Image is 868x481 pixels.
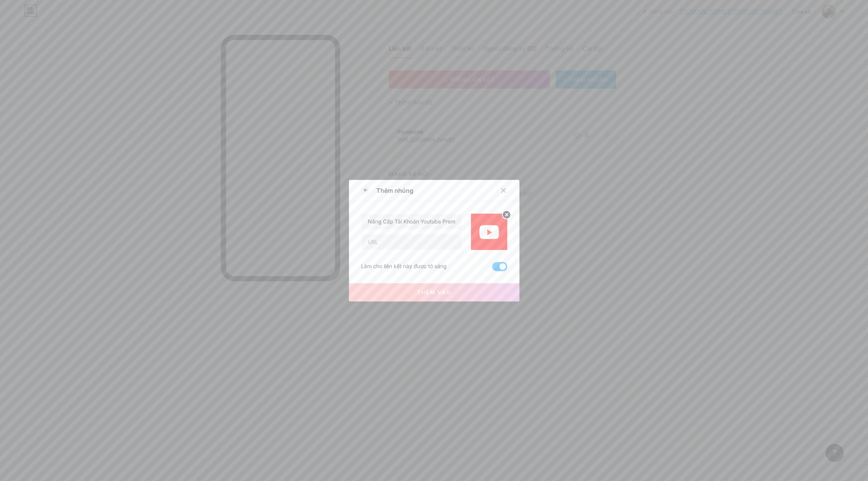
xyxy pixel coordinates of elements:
[376,187,413,194] font: Thêm nhúng
[471,214,507,250] img: liên kết_hình thu nhỏ
[349,283,519,301] button: Thêm vào
[361,263,447,269] font: Làm cho liên kết này được tô sáng
[361,234,461,250] input: URL
[417,289,451,295] font: Thêm vào
[361,214,461,229] input: Tiêu đề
